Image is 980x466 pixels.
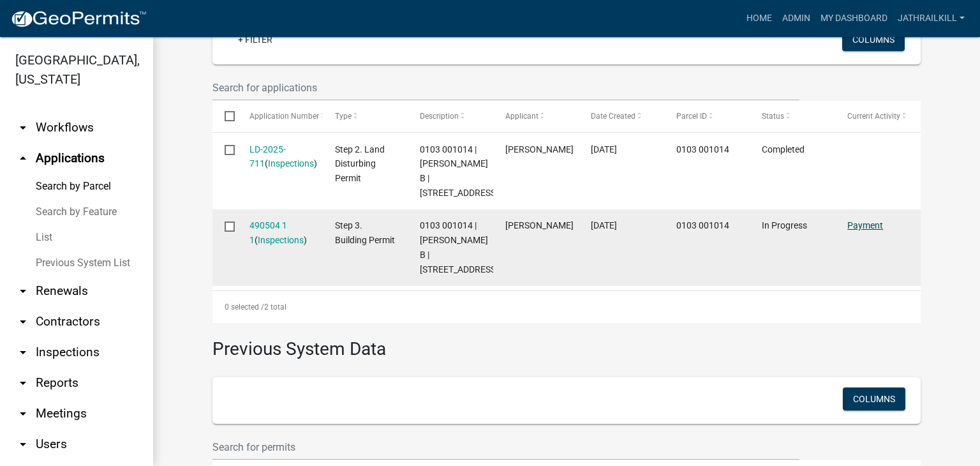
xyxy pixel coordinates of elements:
i: arrow_drop_down [15,120,31,135]
div: ( ) [249,142,311,172]
button: Columns [843,387,905,410]
datatable-header-cell: Type [322,101,408,132]
input: Search for permits [212,434,799,460]
span: 0103 001014 [676,144,729,154]
span: 0103 001014 | JOHNSON DOLORES B | 105 DEERWOOD DR [420,144,498,198]
i: arrow_drop_down [15,345,31,360]
a: 490504 1 1 [249,220,287,245]
a: Inspections [268,158,314,169]
a: + Filter [228,28,283,51]
a: Payment [847,220,883,230]
input: Search for applications [212,75,799,101]
span: Completed [762,144,805,154]
span: In Progress [762,220,807,230]
span: Date Created [591,112,635,121]
span: Step 2. Land Disturbing Permit [335,144,385,184]
a: Admin [777,6,815,31]
datatable-header-cell: Select [212,101,237,132]
datatable-header-cell: Description [408,101,493,132]
datatable-header-cell: Status [750,101,835,132]
span: Parcel ID [676,112,707,121]
datatable-header-cell: Current Activity [835,101,921,132]
a: Home [741,6,777,31]
i: arrow_drop_down [15,406,31,421]
span: Type [335,112,352,121]
span: Dolores Johnson [505,144,574,154]
i: arrow_drop_down [15,283,31,299]
i: arrow_drop_down [15,314,31,329]
i: arrow_drop_down [15,375,31,391]
span: Application Number [249,112,319,121]
datatable-header-cell: Parcel ID [664,101,750,132]
a: Inspections [258,235,304,245]
div: ( ) [249,218,311,248]
datatable-header-cell: Application Number [237,101,322,132]
a: Jathrailkill [893,6,970,31]
span: 10/09/2025 [591,220,617,230]
a: LD-2025-711 [249,144,286,169]
span: 0 selected / [225,303,264,312]
span: Current Activity [847,112,900,121]
span: 0103 001014 [676,220,729,230]
datatable-header-cell: Date Created [579,101,664,132]
span: Dolores Johnson [505,220,574,230]
datatable-header-cell: Applicant [493,101,579,132]
span: Applicant [505,112,538,121]
span: Description [420,112,459,121]
span: Step 3. Building Permit [335,220,395,245]
a: My Dashboard [815,6,893,31]
i: arrow_drop_up [15,151,31,166]
i: arrow_drop_down [15,437,31,452]
button: Columns [842,28,905,51]
span: 0103 001014 | JOHNSON DOLORES B | 105 DEERWOOD DR [420,220,498,274]
span: 10/09/2025 [591,144,617,154]
h3: Previous System Data [212,323,921,363]
div: 2 total [212,291,921,323]
span: Status [762,112,784,121]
